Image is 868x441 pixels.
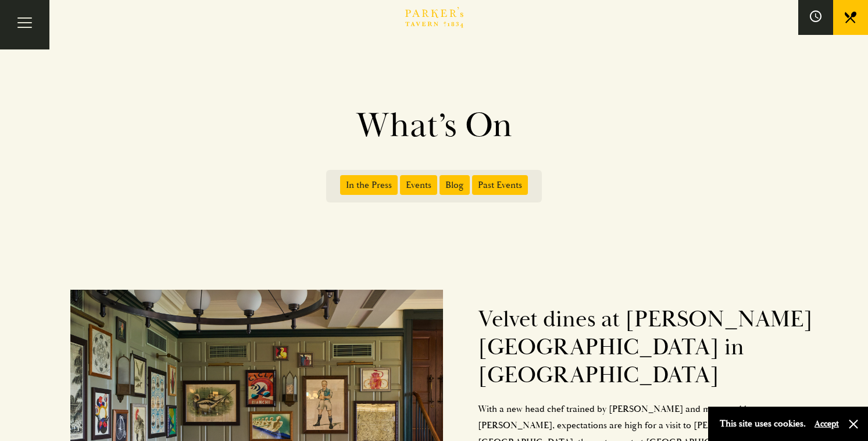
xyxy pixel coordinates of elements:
span: Blog [440,175,470,195]
span: In the Press [340,175,398,195]
h1: What’s On [103,105,766,147]
span: Past Events [472,175,528,195]
button: Accept [815,418,839,429]
p: This site uses cookies. [720,415,806,432]
button: Close and accept [848,418,859,430]
span: Events [400,175,437,195]
h2: Velvet dines at [PERSON_NAME][GEOGRAPHIC_DATA] in [GEOGRAPHIC_DATA] [478,305,815,389]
